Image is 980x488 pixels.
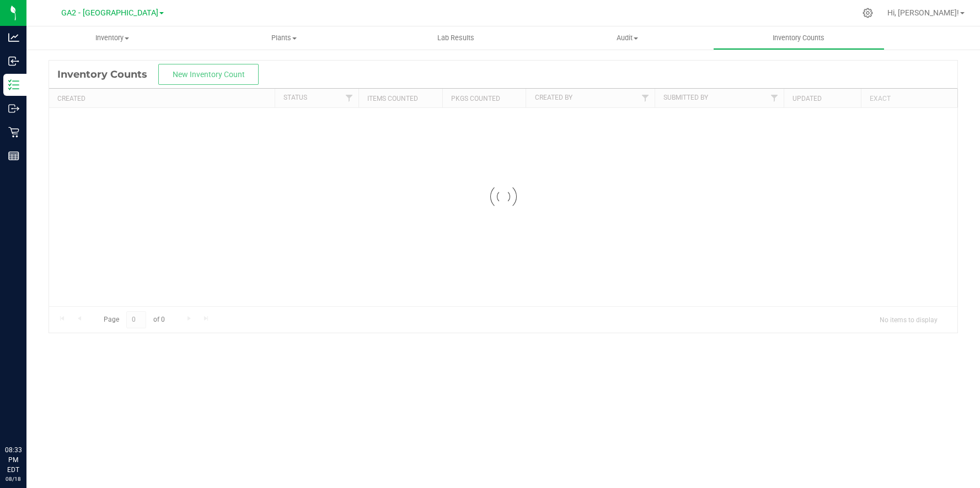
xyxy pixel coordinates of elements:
[8,79,19,90] inline-svg: Inventory
[887,8,959,17] span: Hi, [PERSON_NAME]!
[8,103,19,114] inline-svg: Outbound
[713,26,885,50] a: Inventory Counts
[8,150,19,161] inline-svg: Reports
[5,475,22,483] p: 08/18
[542,26,713,50] a: Audit
[198,26,369,50] a: Plants
[61,8,158,18] span: GA2 - [GEOGRAPHIC_DATA]
[369,26,541,50] a: Lab Results
[861,8,875,18] div: Manage settings
[8,127,19,138] inline-svg: Retail
[758,33,839,43] span: Inventory Counts
[8,56,19,67] inline-svg: Inbound
[26,33,198,43] span: Inventory
[199,33,369,43] span: Plants
[5,445,22,475] p: 08:33 PM EDT
[8,32,19,43] inline-svg: Analytics
[542,33,713,43] span: Audit
[26,26,198,50] a: Inventory
[422,33,489,43] span: Lab Results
